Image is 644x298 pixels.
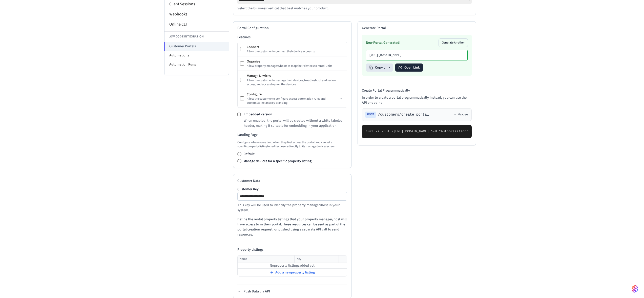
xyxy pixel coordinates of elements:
img: SeamLogoGradient.69752ec5.svg [632,285,638,293]
h3: New Portal Generated! [366,40,400,45]
label: Embedded version [244,112,272,117]
div: Organize [247,59,344,64]
li: Webhooks [164,9,229,19]
button: Push Data via API [237,289,270,294]
div: Manage Devices [247,73,344,78]
p: In order to create a portal programmatically instead, you can use the API endpoint [362,95,472,105]
div: Connect [247,45,344,50]
h4: Property Listings [237,247,347,252]
span: -H "Authorization: Bearer seam_api_key_123456" \ [433,130,528,133]
th: Key [295,256,339,263]
span: Add a new property listing [275,270,315,275]
div: Configure [247,92,338,97]
p: Define the rental property listings that your property manager/host will have access to in their ... [237,217,347,237]
label: Manage devices for a specific property listing [243,159,311,164]
button: Open Link [395,63,423,72]
label: Default [243,152,255,157]
div: Allow the customer to connect their device accounts [247,50,344,54]
h3: Landing Page [237,132,347,137]
button: Copy Link [366,63,393,72]
span: POST [365,112,376,118]
p: Configure where users land when they first access the portal. You can set a specific property lis... [237,140,347,148]
li: Online CLI [164,19,229,29]
p: When enabled, the portal will be created without a white-labeled header, making it suitable for e... [244,118,347,128]
h3: Features [237,35,347,40]
td: No property listings added yet [238,263,347,269]
li: Low Code Integration [164,31,229,42]
button: Generate Another [439,39,468,47]
p: Select the business vertical that best matches your product. [237,6,472,11]
div: Allow property managers/hosts to map their devices to rental units [247,64,344,68]
span: [URL][DOMAIN_NAME] \ [393,130,433,133]
span: /customers/create_portal [378,112,429,117]
h2: Portal Configuration [237,26,347,31]
h2: Customer Data [237,178,347,183]
span: curl -X POST \ [366,130,393,133]
p: [URL][DOMAIN_NAME] [369,53,464,57]
li: Customer Portals [164,42,229,51]
div: Allow the customer to manage their devices, troubleshoot and review access, and access logs on th... [247,78,344,87]
p: This key will be used to identify the property manager/host in your system. [237,203,347,213]
h4: Create Portal Programmatically [362,88,472,93]
li: Automations [164,51,229,60]
button: Headers [454,113,468,117]
th: Name [238,256,295,263]
h2: Generate Portal [362,26,472,31]
li: Automation Runs [164,60,229,69]
label: Customer Key [237,187,347,191]
div: Allow the customer to configure access automation rules and customize Instant Key branding [247,97,338,105]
